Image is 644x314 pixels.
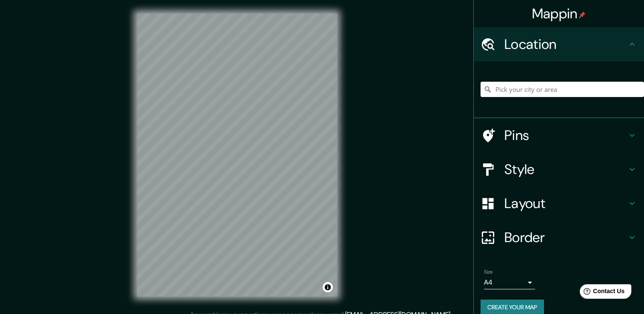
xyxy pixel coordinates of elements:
[484,276,535,289] div: A4
[504,161,627,178] h4: Style
[532,5,586,22] h4: Mappin
[504,195,627,212] h4: Layout
[504,36,627,53] h4: Location
[579,11,586,18] img: pin-icon.png
[137,14,337,297] canvas: Map
[474,152,644,186] div: Style
[504,127,627,144] h4: Pins
[484,268,493,276] label: Size
[474,118,644,152] div: Pins
[323,282,333,292] button: Toggle attribution
[474,220,644,254] div: Border
[504,229,627,246] h4: Border
[481,82,644,97] input: Pick your city or area
[474,27,644,61] div: Location
[568,281,635,305] iframe: Help widget launcher
[474,186,644,220] div: Layout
